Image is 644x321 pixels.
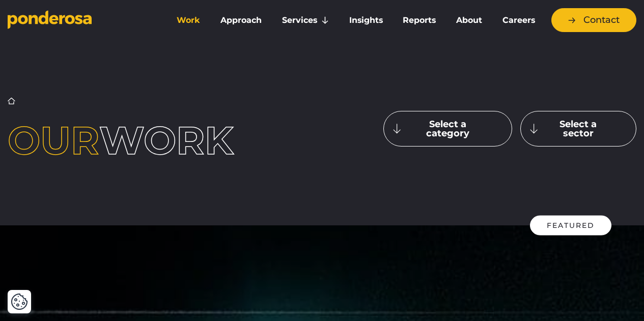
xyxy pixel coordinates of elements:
a: Careers [494,10,543,31]
a: Contact [551,8,636,32]
button: Select a category [383,111,512,147]
button: Select a sector [520,111,636,147]
a: Approach [212,10,270,31]
a: Reports [395,10,444,31]
a: Home [8,97,15,105]
div: Featured [530,215,611,235]
h1: work [8,121,261,160]
a: Services [274,10,337,31]
button: Cookie Settings [11,293,28,310]
a: About [448,10,490,31]
a: Go to homepage [8,10,153,31]
span: Our [8,116,99,164]
a: Insights [341,10,391,31]
a: Work [169,10,208,31]
img: Revisit consent button [11,293,28,310]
